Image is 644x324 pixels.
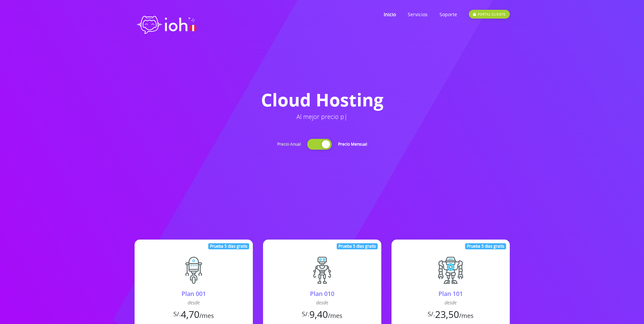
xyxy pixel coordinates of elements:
[309,257,336,284] img: Plan 010 - Cloud Hosting
[277,141,301,147] div: Precio Anual
[459,311,474,320] span: /mes
[296,113,344,121] span: Al mejor precio p
[180,257,207,284] img: Plan 001 - Cloud Hosting
[328,311,342,320] span: /mes
[437,257,464,284] img: Plan 101 - Cloud Hosting
[337,243,378,249] div: Prueba 5 días gratis
[465,243,506,249] div: Prueba 5 días gratis
[392,289,509,298] div: Plan 101
[309,308,328,321] span: 9,40
[392,298,509,307] div: desde
[181,308,199,321] span: 4,70
[135,8,199,39] img: logo ioh
[208,243,249,249] div: Prueba 5 días gratis
[135,298,253,307] div: desde
[408,1,428,28] a: Servicios
[469,1,509,28] a: PORTAL CLIENTE
[344,113,348,121] span: |
[302,310,309,318] sup: S/.
[173,310,181,318] sup: S/.
[435,308,459,321] span: 23,50
[469,10,509,19] div: PORTAL CLIENTE
[428,310,435,318] sup: S/.
[384,1,396,28] a: Inicio
[338,141,367,147] div: Precio Mensual
[135,90,510,109] h1: Cloud Hosting
[199,311,214,320] span: /mes
[439,1,457,28] a: Soporte
[263,289,381,298] div: Plan 010
[263,298,381,307] div: desde
[135,289,253,298] div: Plan 001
